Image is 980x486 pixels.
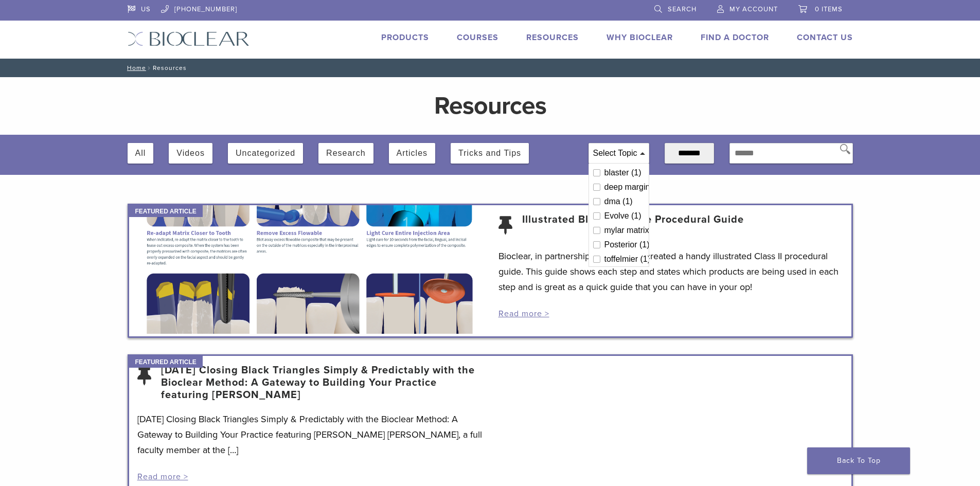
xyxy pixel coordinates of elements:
[498,248,843,295] p: Bioclear, in partnership with 3M, has created a handy illustrated Class II procedural guide. This...
[815,5,843,13] span: 0 items
[397,143,427,164] button: Articles
[176,143,205,164] button: Videos
[457,32,498,43] a: Courses
[668,5,697,13] span: Search
[120,59,861,77] nav: Resources
[124,64,146,71] a: Home
[251,94,729,118] h1: Resources
[137,411,482,458] p: [DATE] Closing Black Triangles Simply & Predictably with the Bioclear Method: A Gateway to Buildi...
[797,32,853,43] a: Contact Us
[589,143,649,163] div: Select Topic
[498,309,549,319] a: Read more >
[161,364,482,401] a: [DATE] Closing Black Triangles Simply & Predictably with the Bioclear Method: A Gateway to Buildi...
[604,212,645,220] div: Evolve (1)
[701,32,769,43] a: Find A Doctor
[604,197,645,206] div: dma (1)
[604,169,645,177] div: blaster (1)
[135,143,146,164] button: All
[458,143,521,164] button: Tricks and Tips
[326,143,365,164] button: Research
[236,143,295,164] button: Uncategorized
[607,32,673,43] a: Why Bioclear
[604,226,645,235] div: mylar matrix (1)
[604,183,645,191] div: deep margin acquisition (1)
[604,255,645,263] div: toffelmier (1)
[526,32,579,43] a: Resources
[729,5,778,13] span: My Account
[604,241,645,249] div: Posterior (1)
[146,65,153,70] span: /
[128,31,250,46] img: Bioclear
[381,32,429,43] a: Products
[137,472,188,482] a: Read more >
[522,213,744,238] a: Illustrated Black Triangle Procedural Guide
[807,447,910,474] a: Back To Top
